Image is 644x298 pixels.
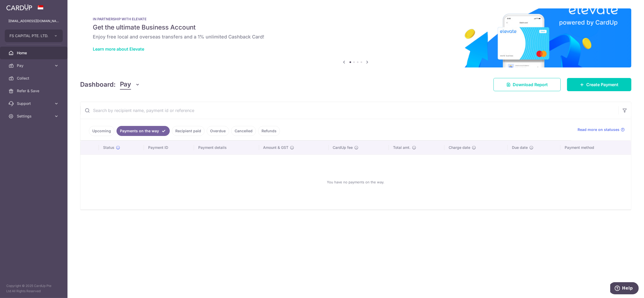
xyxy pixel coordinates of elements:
span: Support [17,101,52,106]
span: Status [103,145,114,150]
span: Pay [17,63,52,68]
p: IN PARTNERSHIP WITH ELEVATE [93,17,619,21]
span: CardUp fee [333,145,353,150]
span: Amount & GST [263,145,289,150]
span: Due date [512,145,528,150]
a: Read more on statuses [578,127,625,132]
h4: Dashboard: [80,80,116,89]
span: Collect [17,76,52,81]
img: Renovation banner [80,8,631,67]
span: Total amt. [393,145,410,150]
a: Refunds [258,126,280,136]
div: You have no payments on the way. [87,159,625,205]
button: FS CAPITAL PTE. LTD. [5,30,63,42]
p: [EMAIL_ADDRESS][DOMAIN_NAME] [8,18,59,24]
button: Pay [120,80,140,90]
a: Cancelled [231,126,256,136]
span: Charge date [449,145,470,150]
th: Payment details [194,141,259,154]
h6: Enjoy free local and overseas transfers and a 1% unlimited Cashback Card! [93,34,619,40]
input: Search by recipient name, payment id or reference [80,102,618,119]
a: Upcoming [89,126,114,136]
img: CardUp [6,4,32,11]
span: Settings [17,114,52,119]
h5: Get the ultimate Business Account [93,23,619,32]
a: Overdue [207,126,229,136]
span: Pay [120,80,131,90]
a: Learn more about Elevate [93,46,144,52]
span: Home [17,50,52,56]
a: Download Report [493,78,561,91]
a: Payments on the way [117,126,170,136]
a: Recipient paid [172,126,205,136]
th: Payment method [560,141,631,154]
span: Read more on statuses [578,127,619,132]
a: Create Payment [567,78,631,91]
span: Download Report [513,81,548,88]
th: Payment ID [144,141,194,154]
span: Create Payment [586,81,618,88]
iframe: Opens a widget where you can find more information [610,282,639,295]
span: FS CAPITAL PTE. LTD. [9,33,49,38]
span: Refer & Save [17,88,52,94]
